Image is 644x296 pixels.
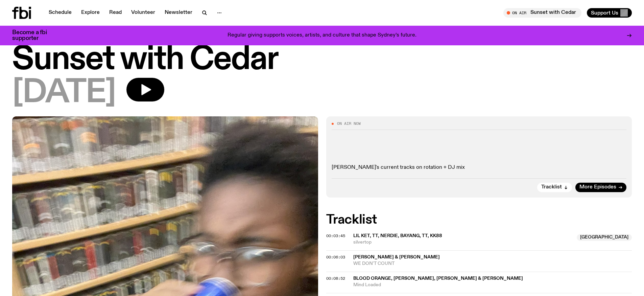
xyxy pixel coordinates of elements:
button: On AirSunset with Cedar [503,8,581,18]
a: Newsletter [161,8,196,18]
span: More Episodes [579,185,616,190]
p: [PERSON_NAME]'s current tracks on rotation + DJ mix [332,164,627,171]
a: Explore [77,8,104,18]
h3: Become a fbi supporter [12,30,55,41]
span: 00:03:45 [326,233,345,238]
a: Volunteer [127,8,159,18]
span: Mind Loaded [353,282,632,288]
span: lil ket, tt, Nerdie, BAYANG, TT, kk88 [353,233,442,238]
p: Regular giving supports voices, artists, and culture that shape Sydney’s future. [228,32,416,39]
span: silvertop [353,239,573,246]
button: Support Us [587,8,632,18]
h2: Tracklist [326,214,632,226]
span: WE DON'T COUNT [353,260,632,267]
span: 00:08:52 [326,276,345,281]
span: Tracklist [541,185,562,190]
h1: Sunset with Cedar [12,45,632,75]
span: Support Us [591,10,618,16]
span: [GEOGRAPHIC_DATA] [577,234,632,241]
span: [PERSON_NAME] & [PERSON_NAME] [353,255,440,259]
span: [DATE] [12,78,116,108]
span: Blood Orange, [PERSON_NAME], [PERSON_NAME] & [PERSON_NAME] [353,276,523,281]
button: Tracklist [537,183,572,192]
a: More Episodes [575,183,626,192]
span: 00:06:03 [326,254,345,260]
span: On Air Now [337,122,361,126]
a: Read [105,8,126,18]
a: Schedule [45,8,76,18]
